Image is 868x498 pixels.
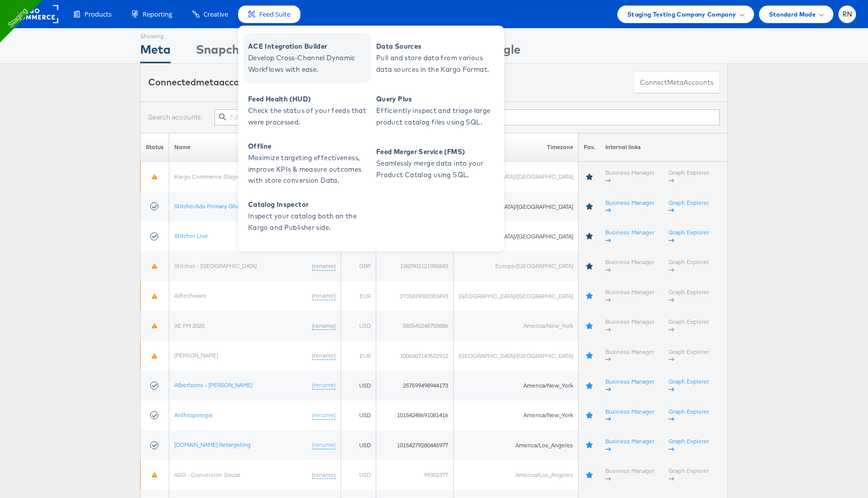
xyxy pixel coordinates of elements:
[454,370,579,400] td: America/New_York
[243,191,371,241] a: Catalog Inspector Inspect your catalog both on the Kargo and Publisher side.
[376,430,454,460] td: 10154279280445977
[259,10,290,19] span: Feed Suite
[341,370,376,400] td: USD
[376,251,454,281] td: 1382902121955843
[454,251,579,281] td: Europe/[GEOGRAPHIC_DATA]
[605,467,655,482] a: Business Manager
[454,281,579,311] td: [GEOGRAPHIC_DATA]/[GEOGRAPHIC_DATA]
[196,41,252,63] div: Snapchat
[341,251,376,281] td: GBP
[376,311,454,340] td: 585540248758886
[214,109,720,126] input: Filter
[669,437,709,453] a: Graph Explorer
[143,10,172,19] span: Reporting
[174,441,251,448] a: [DOMAIN_NAME] Retargeting
[174,411,213,419] a: Anthropologie
[243,139,371,189] a: Offline Maximize targeting effectiveness, improve KPIs & measure outcomes with store conversion D...
[454,430,579,460] td: America/Los_Angeles
[196,76,219,88] span: meta
[605,288,655,304] a: Business Manager
[174,262,257,270] a: Stitcher - [GEOGRAPHIC_DATA]
[842,11,852,18] span: RN
[669,348,709,363] a: Graph Explorer
[341,460,376,489] td: USD
[633,71,720,94] button: ConnectmetaAccounts
[454,341,579,370] td: [GEOGRAPHIC_DATA]/[GEOGRAPHIC_DATA]
[605,169,655,184] a: Business Manager
[341,311,376,340] td: USD
[605,437,655,453] a: Business Manager
[605,378,655,393] a: Business Manager
[454,221,579,251] td: [GEOGRAPHIC_DATA]/[GEOGRAPHIC_DATA]
[669,258,709,274] a: Graph Explorer
[376,370,454,400] td: 257599498944173
[174,202,269,210] a: StitcherAds Primary Ghost Account
[454,311,579,340] td: America/New_York
[203,10,228,19] span: Creative
[174,322,204,329] a: AE PM 2020
[248,152,369,186] span: Maximize targeting effectiveness, improve KPIs & measure outcomes with store conversion Data.
[454,460,579,489] td: America/Los_Angeles
[376,158,497,181] span: Seamlessly merge data into your Product Catalog using SQL.
[454,133,579,162] th: Timezone
[140,29,171,41] div: Showing
[312,292,336,300] a: (rename)
[605,348,655,363] a: Business Manager
[174,173,269,180] a: Kargo Commerce Staging Sandbox
[454,162,579,192] td: [GEOGRAPHIC_DATA]/[GEOGRAPHIC_DATA]
[667,78,684,87] span: meta
[605,408,655,423] a: Business Manager
[605,228,655,244] a: Business Manager
[248,199,369,210] span: Catalog Inspector
[669,467,709,482] a: Graph Explorer
[341,281,376,311] td: EUR
[669,378,709,393] a: Graph Explorer
[312,351,336,360] a: (rename)
[376,146,497,158] span: Feed Merger Service (FMS)
[312,471,336,479] a: (rename)
[371,139,499,189] a: Feed Merger Service (FMS) Seamlessly merge data into your Product Catalog using SQL.
[376,41,497,52] span: Data Sources
[669,169,709,184] a: Graph Explorer
[669,199,709,214] a: Graph Explorer
[248,141,369,152] span: Offline
[248,210,369,233] span: Inspect your catalog both on the Kargo and Publisher side.
[669,318,709,333] a: Graph Explorer
[148,76,259,89] div: Connected accounts
[376,460,454,489] td: 99352377
[605,318,655,333] a: Business Manager
[769,9,816,20] span: Standard Mode
[371,86,499,136] a: Query Plus Efficiently inspect and triage large product catalog files using SQL.
[312,262,336,271] a: (rename)
[669,288,709,304] a: Graph Explorer
[243,86,371,136] a: Feed Health (HUD) Check the status of your feeds that were processed.
[341,401,376,430] td: USD
[141,133,169,162] th: Status
[248,41,369,52] span: ACE Integration Builder
[174,381,252,389] a: Albertsons - [PERSON_NAME]
[454,192,579,221] td: [GEOGRAPHIC_DATA]/[GEOGRAPHIC_DATA]
[248,105,369,128] span: Check the status of your feeds that were processed.
[376,52,497,75] span: Pull and store data from various data sources in the Kargo Format.
[248,52,369,75] span: Develop Cross-Channel Dynamic Workflows with ease.
[669,228,709,244] a: Graph Explorer
[605,258,655,274] a: Business Manager
[174,351,218,359] a: [PERSON_NAME]
[376,93,497,105] span: Query Plus
[669,408,709,423] a: Graph Explorer
[174,292,206,299] a: Adtechware
[371,33,499,83] a: Data Sources Pull and store data from various data sources in the Kargo Format.
[454,401,579,430] td: America/New_York
[627,9,736,20] span: Staging Testing Company Company
[243,33,371,83] a: ACE Integration Builder Develop Cross-Channel Dynamic Workflows with ease.
[312,381,336,390] a: (rename)
[376,401,454,430] td: 10154248691081416
[376,281,454,311] td: 2735839383383493
[376,341,454,370] td: 1006067143522912
[341,341,376,370] td: EUR
[169,133,341,162] th: Name
[174,232,208,239] a: Stitcher Live
[140,41,171,63] div: Meta
[605,199,655,214] a: Business Manager
[84,10,112,19] span: Products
